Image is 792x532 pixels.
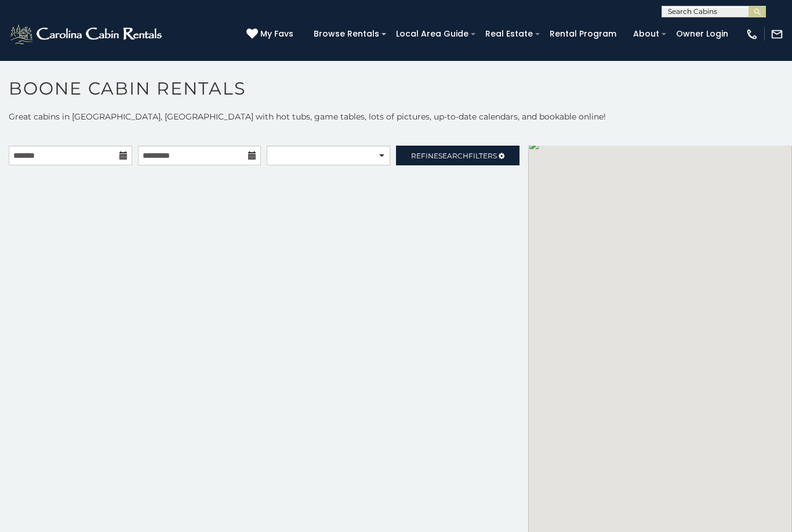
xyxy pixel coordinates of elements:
[670,25,734,43] a: Owner Login
[260,28,293,40] span: My Favs
[246,28,296,41] a: My Favs
[438,151,468,160] span: Search
[308,25,385,43] a: Browse Rentals
[627,25,665,43] a: About
[390,25,474,43] a: Local Area Guide
[9,23,165,46] img: White-1-2.png
[396,146,519,165] a: RefineSearchFilters
[411,151,497,160] span: Refine Filters
[544,25,622,43] a: Rental Program
[479,25,539,43] a: Real Estate
[746,28,758,41] img: phone-regular-white.png
[771,28,783,41] img: mail-regular-white.png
